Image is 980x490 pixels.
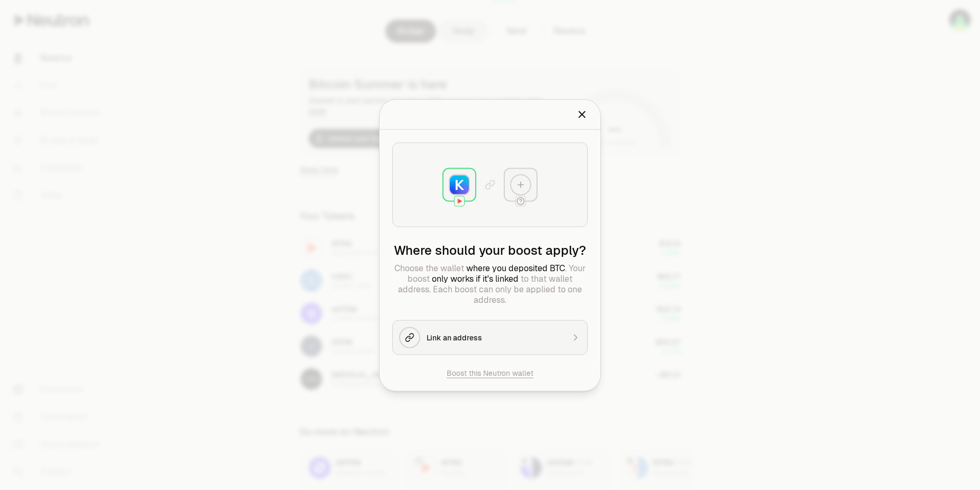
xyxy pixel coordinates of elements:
[576,107,588,122] button: Close
[447,367,533,378] button: Boost this Neutron wallet
[466,262,565,273] span: where you deposited BTC
[432,273,519,284] span: only works if it's linked
[392,263,588,305] p: Choose the wallet . Your boost to that wallet address. Each boost can only be applied to one addr...
[392,242,588,258] h2: Where should your boost apply?
[427,332,564,343] div: Link an address
[450,175,469,194] img: Keplr
[392,320,588,355] button: Link an address
[455,196,464,206] img: Neutron Logo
